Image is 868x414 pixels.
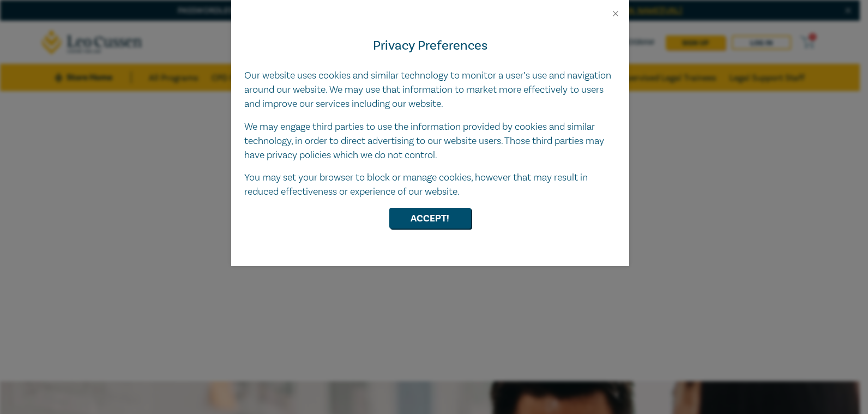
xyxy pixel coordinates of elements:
h4: Privacy Preferences [244,36,616,56]
p: We may engage third parties to use the information provided by cookies and similar technology, in... [244,120,616,163]
p: Our website uses cookies and similar technology to monitor a user’s use and navigation around our... [244,69,616,111]
button: Close [611,9,620,19]
button: Accept! [389,208,471,229]
p: You may set your browser to block or manage cookies, however that may result in reduced effective... [244,171,616,199]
